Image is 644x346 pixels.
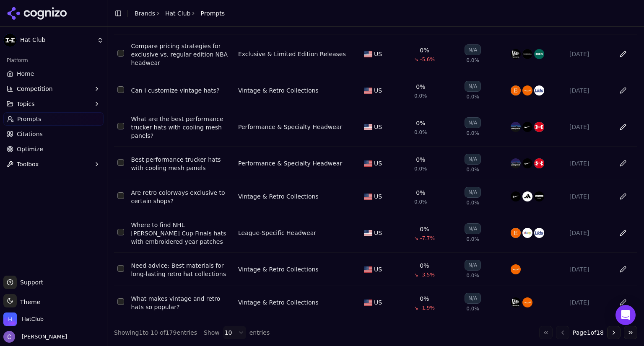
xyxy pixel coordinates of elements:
[416,119,425,127] div: 0%
[117,50,124,57] button: Select row 42
[616,190,630,203] button: Edit in sheet
[374,123,382,131] span: US
[131,294,231,311] a: What makes vintage and retro hats so popular?
[534,85,544,96] img: lids
[249,328,270,337] span: entries
[522,85,532,96] img: amazon
[522,191,532,201] img: adidas
[17,85,53,93] span: Competition
[420,235,435,242] span: -7.7%
[534,122,544,132] img: under armour
[414,199,427,205] span: 0.0%
[414,93,427,99] span: 0.0%
[569,229,609,237] div: [DATE]
[238,265,319,274] a: Vintage & Retro Collections
[569,50,609,58] div: [DATE]
[420,271,435,278] span: -3.5%
[465,81,481,92] div: N/A
[3,127,104,141] a: Citations
[374,229,382,237] span: US
[364,124,372,130] img: US flag
[465,117,481,128] div: N/A
[465,293,481,304] div: N/A
[364,194,372,200] img: US flag
[117,86,124,93] button: Select row 44
[616,120,630,134] button: Edit in sheet
[522,158,532,168] img: nike
[466,130,479,137] span: 0.0%
[616,226,630,240] button: Edit in sheet
[534,228,544,238] img: lids
[414,129,427,136] span: 0.0%
[420,225,429,233] div: 0%
[200,9,225,18] span: Prompts
[131,261,231,278] div: Need advice: Best materials for long-lasting retro hat collections
[364,266,372,273] img: US flag
[17,299,40,305] span: Theme
[569,298,609,307] div: [DATE]
[3,158,104,171] button: Toolbox
[374,265,382,274] span: US
[117,123,124,129] button: Select row 49
[511,191,521,201] img: nike
[131,221,231,246] a: Where to find NHL [PERSON_NAME] Cup Finals hats with embroidered year patches
[17,160,39,168] span: Toolbox
[420,46,429,54] div: 0%
[3,34,17,47] img: Hat Club
[420,305,435,311] span: -1.9%
[466,93,479,100] span: 0.0%
[238,159,342,168] a: Performance & Specialty Headwear
[3,312,44,326] button: Open organization switcher
[18,333,67,341] span: [PERSON_NAME]
[414,235,418,242] span: ↘
[466,272,479,279] span: 0.0%
[465,154,481,165] div: N/A
[466,236,479,243] span: 0.0%
[17,70,34,78] span: Home
[420,56,435,63] span: -5.6%
[3,331,15,343] img: Chris Hayes
[569,159,609,168] div: [DATE]
[3,97,104,111] button: Topics
[534,158,544,168] img: under armour
[135,9,225,18] nav: breadcrumb
[414,56,418,63] span: ↘
[3,112,104,126] a: Prompts
[3,67,104,80] a: Home
[511,264,521,274] img: amazon
[466,199,479,206] span: 0.0%
[416,155,425,164] div: 0%
[3,312,17,326] img: HatClub
[534,191,544,201] img: foot locker
[364,300,372,306] img: US flag
[17,130,43,138] span: Citations
[238,86,319,95] a: Vintage & Retro Collections
[465,187,481,198] div: N/A
[414,165,427,172] span: 0.0%
[22,315,44,323] span: HatClub
[17,145,43,153] span: Optimize
[522,228,532,238] img: ebay
[466,57,479,64] span: 0.0%
[420,261,429,270] div: 0%
[511,158,521,168] img: patagonia
[374,159,382,168] span: US
[117,265,124,272] button: Select row 109
[511,228,521,238] img: etsy
[374,50,382,58] span: US
[3,54,104,67] div: Platform
[420,294,429,303] div: 0%
[238,192,319,201] div: Vintage & Retro Collections
[131,42,231,67] a: Compare pricing strategies for exclusive vs. regular edition NBA headwear
[238,123,342,131] div: Performance & Specialty Headwear
[569,123,609,131] div: [DATE]
[3,82,104,96] button: Competition
[238,229,316,237] a: League-Specific Headwear
[414,271,418,278] span: ↘
[131,188,231,205] div: Are retro colorways exclusive to certain shops?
